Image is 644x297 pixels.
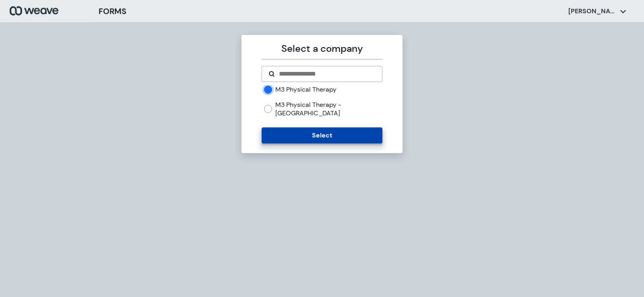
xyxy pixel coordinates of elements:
[568,7,617,16] p: [PERSON_NAME]
[99,5,126,17] h3: FORMS
[275,100,382,118] label: M3 Physical Therapy - [GEOGRAPHIC_DATA]
[262,127,382,143] button: Select
[275,85,336,94] label: M3 Physical Therapy
[262,41,382,56] p: Select a company
[278,69,375,79] input: Search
